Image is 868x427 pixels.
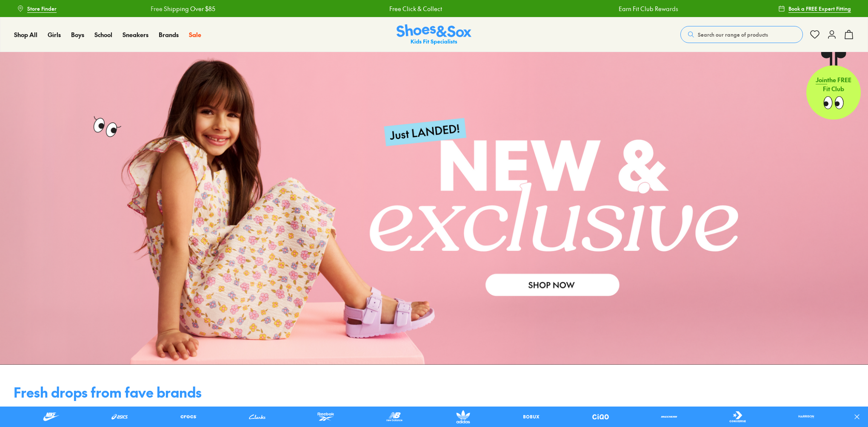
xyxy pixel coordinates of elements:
a: School [94,30,112,39]
a: Free Click & Collect [388,4,441,13]
a: Earn Fit Club Rewards [617,4,677,13]
span: Search our range of products [698,31,768,38]
a: Boys [71,30,84,39]
button: Search our range of products [680,26,803,43]
a: Girls [48,30,61,39]
a: Book a FREE Expert Fitting [778,1,851,16]
a: Sale [189,30,201,39]
p: the FREE Fit Club [806,69,861,100]
img: SNS_Logo_Responsive.svg [397,24,471,45]
span: Book a FREE Expert Fitting [788,5,851,12]
a: Brands [159,30,179,39]
a: Jointhe FREE Fit Club [806,52,861,120]
a: Store Finder [17,1,57,16]
span: Store Finder [27,5,57,12]
a: Shop All [14,30,37,39]
span: Join [816,75,827,84]
a: Shoes & Sox [397,24,471,45]
a: Sneakers [123,30,148,39]
a: Free Shipping Over $85 [150,4,214,13]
